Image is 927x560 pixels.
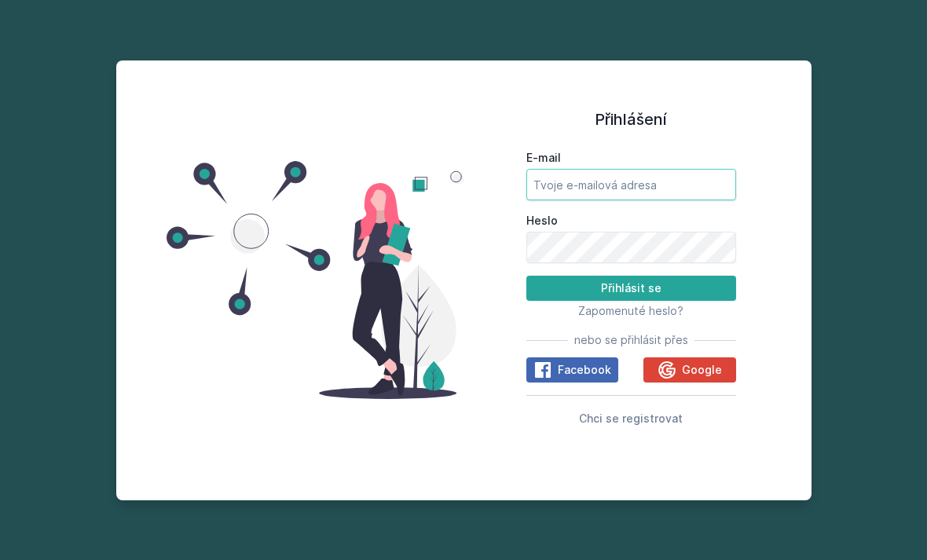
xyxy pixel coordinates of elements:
[558,362,611,378] span: Facebook
[579,408,683,427] button: Chci se registrovat
[578,304,683,317] span: Zapomenuté heslo?
[526,276,736,301] button: Přihlásit se
[682,362,722,378] span: Google
[579,412,683,425] span: Chci se registrovat
[526,108,736,131] h1: Přihlášení
[526,169,736,200] input: Tvoje e-mailová adresa
[526,357,618,382] button: Facebook
[526,150,736,166] label: E-mail
[574,332,688,348] span: nebo se přihlásit přes
[526,213,736,229] label: Heslo
[643,357,735,382] button: Google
